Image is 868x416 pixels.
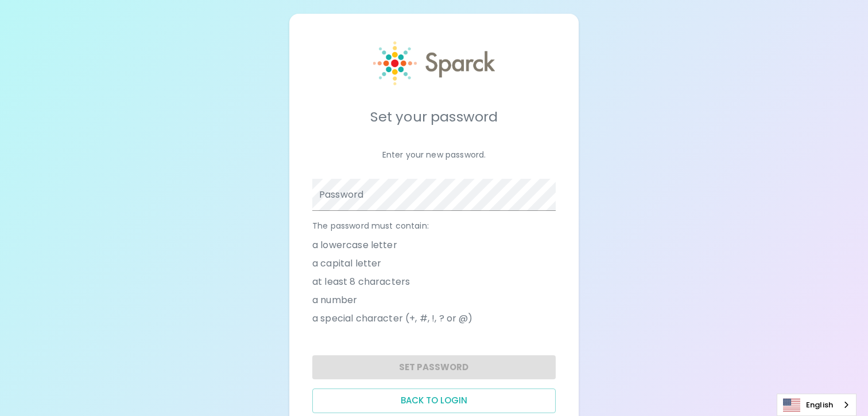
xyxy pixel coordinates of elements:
button: Back to login [312,388,556,413]
p: Enter your new password. [312,149,556,160]
span: a number [312,293,357,307]
img: Sparck logo [373,41,495,85]
p: The password must contain: [312,220,556,231]
a: English [777,394,856,415]
div: Language [777,394,857,416]
aside: Language selected: English [777,394,857,416]
span: a capital letter [312,257,381,270]
span: a special character (+, #, !, ? or @) [312,312,473,325]
h5: Set your password [312,108,556,126]
span: at least 8 characters [312,275,410,289]
span: a lowercase letter [312,238,397,252]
